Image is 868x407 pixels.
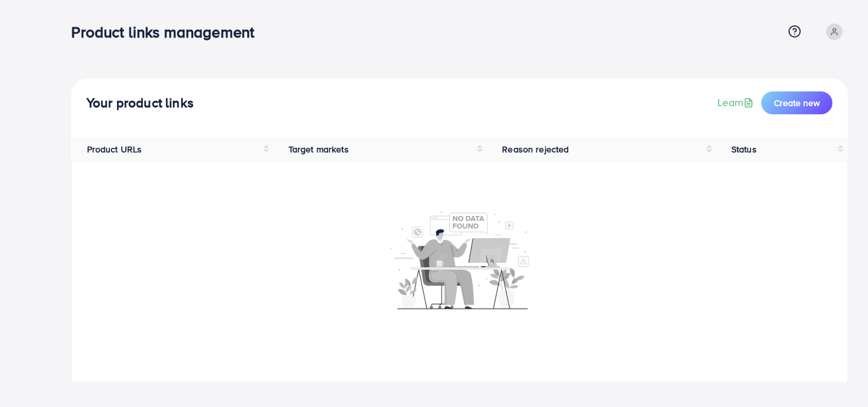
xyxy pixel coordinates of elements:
[288,143,349,156] span: Target markets
[502,143,569,156] span: Reason rejected
[761,91,832,114] button: Create new
[71,23,264,41] h3: Product links management
[774,97,820,109] span: Create new
[731,143,757,156] span: Status
[87,143,142,156] span: Product URLs
[390,210,529,309] img: No account
[86,95,194,111] h4: Your product links
[717,95,756,110] a: Learn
